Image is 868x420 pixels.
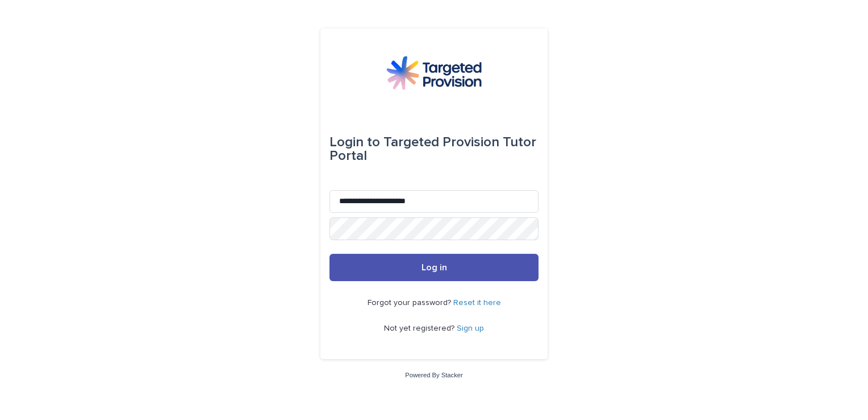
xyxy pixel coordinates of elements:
img: M5nRWzHhSzIhMunXDL62 [386,56,482,90]
span: Login to [329,135,380,149]
a: Powered By Stacker [405,372,462,378]
div: Targeted Provision Tutor Portal [329,126,539,172]
span: Forgot your password? [368,299,453,307]
a: Sign up [457,324,484,332]
span: Not yet registered? [384,324,457,332]
button: Log in [329,254,539,281]
a: Reset it here [453,299,501,307]
span: Log in [422,263,447,272]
